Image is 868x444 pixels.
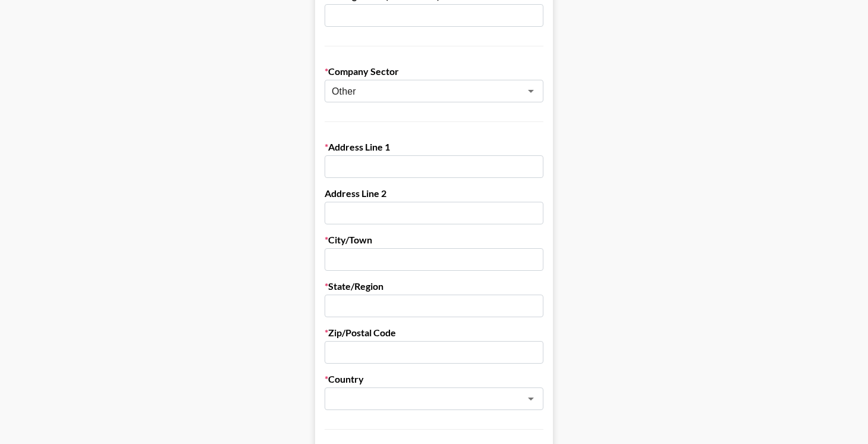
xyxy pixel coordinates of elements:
[325,280,543,292] label: State/Region
[325,187,543,199] label: Address Line 2
[325,141,543,153] label: Address Line 1
[325,373,543,385] label: Country
[523,83,539,99] button: Open
[325,234,543,246] label: City/Town
[523,390,539,407] button: Open
[325,327,543,339] label: Zip/Postal Code
[325,65,543,77] label: Company Sector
